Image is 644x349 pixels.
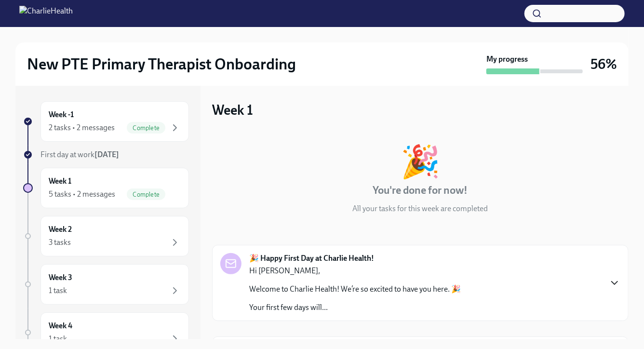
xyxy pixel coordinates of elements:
[49,224,72,235] h6: Week 2
[49,321,72,331] h6: Week 4
[127,124,165,132] span: Complete
[249,266,461,276] p: Hi [PERSON_NAME],
[373,183,468,198] h4: You're done for now!
[23,149,189,160] a: First day at work[DATE]
[249,302,461,313] p: Your first few days will...
[249,284,461,295] p: Welcome to Charlie Health! We’re so excited to have you here. 🎉
[486,54,528,65] strong: My progress
[49,122,115,133] div: 2 tasks • 2 messages
[49,334,67,344] div: 1 task
[401,146,440,177] div: 🎉
[23,216,189,256] a: Week 23 tasks
[23,101,189,142] a: Week -12 tasks • 2 messagesComplete
[40,150,119,159] span: First day at work
[23,168,189,208] a: Week 15 tasks • 2 messagesComplete
[127,191,165,198] span: Complete
[49,176,71,187] h6: Week 1
[249,253,374,264] strong: 🎉 Happy First Day at Charlie Health!
[212,101,253,119] h3: Week 1
[49,189,115,200] div: 5 tasks • 2 messages
[94,150,119,159] strong: [DATE]
[590,55,617,73] h3: 56%
[49,285,67,296] div: 1 task
[23,264,189,305] a: Week 31 task
[49,272,72,283] h6: Week 3
[49,237,71,248] div: 3 tasks
[27,54,296,74] h2: New PTE Primary Therapist Onboarding
[49,109,74,120] h6: Week -1
[19,6,73,21] img: CharlieHealth
[353,203,488,214] p: All your tasks for this week are completed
